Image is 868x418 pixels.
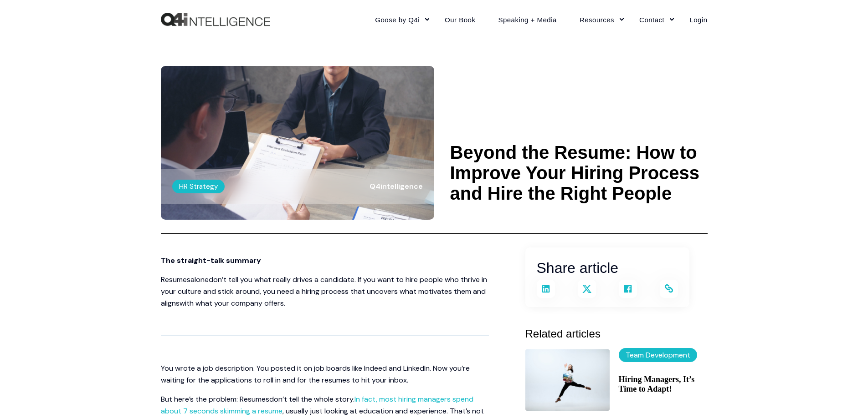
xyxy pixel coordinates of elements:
label: HR Strategy [172,180,225,193]
h1: Beyond the Resume: How to Improve Your Hiring Process and Hire the Right People [450,142,708,204]
span: with what your company offers. [180,298,285,308]
span: Q4intelligence [370,181,423,191]
img: Businessperson giving a job interview [161,66,434,220]
span: alone [190,275,209,284]
span: don’t tell the whole story. [269,394,354,404]
a: In fact, most hiring managers spend about 7 seconds skimming a resume [161,394,473,416]
a: Hiring Managers, It’s Time to Adapt! [619,375,708,394]
span: The straight-talk summary [161,256,261,265]
span: don’t tell you what really drives a candidate. If you want to hire people who thrive in your cult... [161,275,487,308]
label: Team Development [619,348,697,362]
span: . [407,375,408,385]
span: You wrote a job description. You posted it on job boards like Indeed and LinkedIn. Now you’re wai... [161,363,470,385]
a: Back to Home [161,13,270,26]
img: Q4intelligence, LLC logo [161,13,270,26]
h3: Related articles [525,325,708,342]
span: Resumes [161,275,190,284]
h3: Share article [537,257,678,280]
span: But here’s the problem: Resumes [161,394,269,404]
